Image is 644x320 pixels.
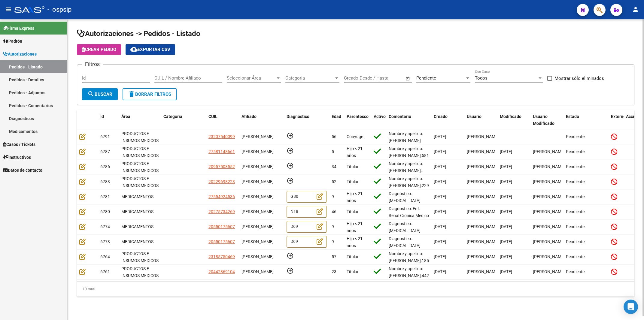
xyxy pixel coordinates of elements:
[121,266,159,278] span: PRODUCTOS E INSUMOS MEDICOS
[208,134,235,139] span: 23207540099
[434,114,448,119] span: Creado
[284,110,329,130] datatable-header-cell: Diagnóstico
[467,239,499,244] span: [PERSON_NAME]
[533,194,565,199] span: [PERSON_NAME]
[332,269,336,274] span: 23
[100,134,110,139] span: 6791
[241,194,274,199] span: [PERSON_NAME]
[500,239,512,244] span: [DATE]
[566,208,606,215] div: Pendiente
[121,161,159,173] span: PRODUCTOS E INSUMOS MEDICOS
[287,206,327,218] div: N18
[287,221,327,233] div: D69
[347,179,359,184] span: Titular
[287,132,294,139] mat-icon: add_circle_outline
[566,163,606,170] div: Pendiente
[626,114,639,119] span: Acción
[389,176,441,201] span: Nombre y apellido: [PERSON_NAME]:22969822 Policlinico modelo [PERSON_NAME]
[100,239,110,244] span: 6773
[389,161,425,193] span: Nombre y apellido: [PERSON_NAME]:[PHONE_NUMBER] CEMEP Telefono dr: [PHONE_NUMBER]
[609,110,624,130] datatable-header-cell: Externo
[332,164,336,169] span: 34
[500,179,512,184] span: [DATE]
[332,149,334,154] span: 5
[566,193,606,200] div: Pendiente
[434,239,446,244] span: [DATE]
[329,110,344,130] datatable-header-cell: Edad
[208,149,235,154] span: 27581148661
[434,179,446,184] span: [DATE]
[347,146,363,158] span: Hijo < 21 años
[208,254,235,259] span: 23185750469
[434,224,446,229] span: [DATE]
[434,134,446,139] span: [DATE]
[287,177,294,184] mat-icon: add_circle_outline
[208,269,235,274] span: 20442869104
[467,254,499,259] span: [PERSON_NAME]
[241,164,274,169] span: [PERSON_NAME]
[347,134,363,139] span: Cónyuge
[374,114,386,119] span: Activo
[239,110,284,130] datatable-header-cell: Afiliado
[347,191,363,203] span: Hijo < 21 años
[332,114,341,119] span: Edad
[347,254,359,259] span: Titular
[98,110,119,130] datatable-header-cell: Id
[241,239,274,244] span: [PERSON_NAME]
[416,75,436,81] span: Pendiente
[632,6,639,13] mat-icon: person
[530,110,563,130] datatable-header-cell: Usuario Modificado
[163,114,182,119] span: Categoria
[100,209,110,214] span: 6780
[77,44,121,55] button: Crear Pedido
[241,224,274,229] span: [PERSON_NAME]
[82,88,118,100] button: Buscar
[434,269,446,274] span: [DATE]
[3,167,42,174] span: Datos de contacto
[533,149,565,154] span: [PERSON_NAME]
[100,179,110,184] span: 6783
[533,209,565,214] span: [PERSON_NAME]
[241,134,274,139] span: [PERSON_NAME]
[434,194,446,199] span: [DATE]
[47,3,71,16] span: - ospsip
[100,194,110,199] span: 6781
[533,179,565,184] span: [PERSON_NAME]
[332,179,336,184] span: 52
[208,239,235,244] span: 20550175607
[467,269,499,274] span: [PERSON_NAME]
[467,194,499,199] span: [PERSON_NAME]
[500,224,512,229] span: [DATE]
[464,110,497,130] datatable-header-cell: Usuario
[467,149,499,154] span: [PERSON_NAME]
[82,47,116,52] span: Crear Pedido
[347,221,363,233] span: Hijo < 21 años
[208,179,235,184] span: 20229698223
[119,110,161,130] datatable-header-cell: Área
[208,209,235,214] span: 20275734269
[389,114,411,119] span: Comentario
[287,267,294,274] mat-icon: add_circle_outline
[77,29,200,38] span: Autorizaciones -> Pedidos - Listado
[287,191,327,203] div: G80
[332,134,336,139] span: 56
[566,178,606,185] div: Pendiente
[227,75,275,81] span: Seleccionar Área
[332,254,336,259] span: 57
[434,149,446,154] span: [DATE]
[332,239,334,244] span: 9
[434,209,446,214] span: [DATE]
[161,110,206,130] datatable-header-cell: Categoria
[500,194,512,199] span: [DATE]
[100,254,110,259] span: 6764
[431,110,464,130] datatable-header-cell: Creado
[624,300,638,314] div: Open Intercom Messenger
[3,154,31,161] span: Instructivos
[241,254,274,259] span: [PERSON_NAME]
[82,60,103,68] h3: Filtros
[5,6,12,13] mat-icon: menu
[130,46,138,53] mat-icon: cloud_download
[369,75,398,81] input: End date
[121,251,159,263] span: PRODUCTOS E INSUMOS MEDICOS
[434,164,446,169] span: [DATE]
